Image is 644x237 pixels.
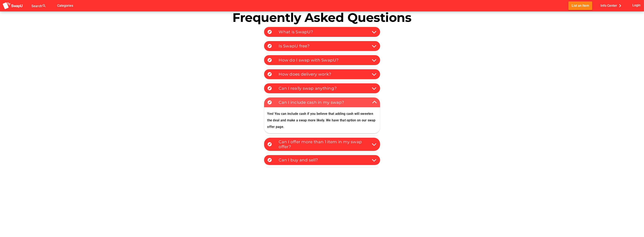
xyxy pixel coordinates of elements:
[232,11,411,24] h1: Frequently Asked Questions
[279,158,369,162] div: Can I buy and sell?
[267,29,272,34] i: explore
[264,138,380,151] div: Expand "Can I offer more than 1 item in my swap offer?"
[264,155,380,165] div: Expand "Can I buy and sell?"
[54,3,76,7] a: Categories
[600,2,623,9] span: Info Center
[279,44,369,48] div: Is SwapU free?
[632,2,641,8] span: Login
[2,2,23,10] img: aSD8y5uGLpzPJLYTcYcjNu3laj1c05W5KWf0Ds+Za8uybjssssuu+yyyy677LKX2n+PWMSDJ9a87AAAAABJRU5ErkJggg==
[279,72,369,77] div: How does delivery work?
[264,83,380,93] div: Expand "Can I really swap anything?"
[568,1,592,10] button: List an Item
[279,29,369,34] div: What is SwapU?
[279,139,369,149] div: Can I offer more than 1 item in my swap offer?
[632,1,642,9] button: Login
[597,1,626,10] button: Info Center
[267,158,272,162] i: explore
[264,69,380,79] div: Expand "How does delivery work?"
[267,86,272,91] i: explore
[264,97,380,107] div: Collapse "Can I include cash in my swap?"
[572,3,589,8] span: List an Item
[267,72,272,77] i: explore
[264,55,380,65] div: Expand "How do I swap with SwapU?"
[54,1,76,10] button: Categories
[279,100,369,105] div: Can I include cash in my swap?
[279,86,369,91] div: Can I really swap anything?
[267,58,272,63] i: explore
[264,107,380,133] div: Yes! You can include cash if you believe that adding cash will sweeten the deal and make a swap m...
[267,44,272,48] i: explore
[279,58,369,63] div: How do I swap with SwapU?
[617,3,623,9] i: chevron_right
[264,41,380,51] div: Expand "Is SwapU free?"
[57,2,73,9] span: Categories
[267,142,272,147] i: explore
[264,27,380,37] div: Expand "What is SwapU?"
[51,3,56,8] i: false
[267,100,272,105] i: explore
